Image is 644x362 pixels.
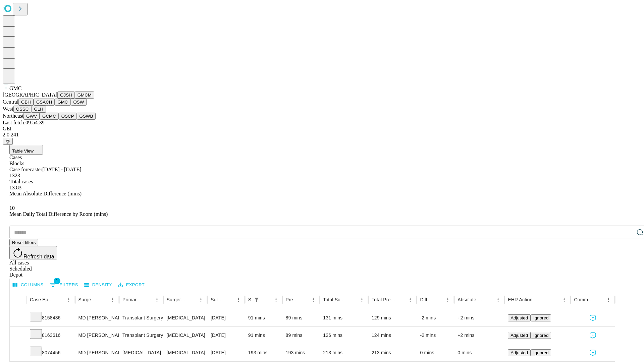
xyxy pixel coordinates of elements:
[420,297,433,302] div: Difference
[13,106,32,113] button: OSSC
[9,167,42,172] span: Case forecaster
[574,297,593,302] div: Comments
[9,205,15,211] span: 10
[64,295,73,304] button: Menu
[234,295,243,304] button: Menu
[594,295,604,304] button: Sort
[3,99,18,105] span: Central
[5,139,10,144] span: @
[30,309,72,326] div: 8158436
[143,295,152,304] button: Sort
[406,295,415,304] button: Menu
[357,295,367,304] button: Menu
[3,138,13,145] button: @
[30,297,54,302] div: Case Epic Id
[55,295,64,304] button: Sort
[531,332,551,339] button: Ignored
[299,295,309,304] button: Sort
[484,295,493,304] button: Sort
[9,179,33,184] span: Total cases
[420,344,451,361] div: 0 mins
[78,297,98,302] div: Surgeon Name
[224,295,234,304] button: Sort
[248,327,279,344] div: 91 mins
[167,344,204,361] div: [MEDICAL_DATA] ESOPHAGOGASTRIC FUNDOPLASTY [PERSON_NAME]
[458,297,483,302] div: Absolute Difference
[511,350,528,355] span: Adjusted
[9,246,57,259] button: Refresh data
[309,295,318,304] button: Menu
[3,120,45,125] span: Last fetch: 09:54:39
[3,106,13,112] span: West
[78,344,116,361] div: MD [PERSON_NAME] [PERSON_NAME] Md
[57,92,75,99] button: GJSH
[508,314,531,321] button: Adjusted
[533,315,548,320] span: Ignored
[78,327,116,344] div: MD [PERSON_NAME]
[323,297,347,302] div: Total Scheduled Duration
[372,309,414,326] div: 129 mins
[348,295,357,304] button: Sort
[493,295,503,304] button: Menu
[248,297,251,302] div: Scheduled In Room Duration
[252,295,261,304] button: Show filters
[9,239,38,246] button: Reset filters
[420,327,451,344] div: -2 mins
[99,295,108,304] button: Sort
[187,295,196,304] button: Sort
[286,297,299,302] div: Predicted In Room Duration
[508,349,531,356] button: Adjusted
[122,309,160,326] div: Transplant Surgery
[55,99,70,106] button: GMC
[167,327,204,344] div: [MEDICAL_DATA] REVISION [MEDICAL_DATA] CANNULA OR [MEDICAL_DATA]
[30,344,72,361] div: 8074456
[13,312,23,324] button: Expand
[323,327,365,344] div: 126 mins
[533,333,548,338] span: Ignored
[508,332,531,339] button: Adjusted
[75,92,94,99] button: GMCM
[511,315,528,320] span: Adjusted
[42,167,81,172] span: [DATE] - [DATE]
[9,185,21,190] span: 13.83
[286,327,317,344] div: 89 mins
[77,113,96,120] button: GSWB
[372,344,414,361] div: 213 mins
[122,327,160,344] div: Transplant Surgery
[531,314,551,321] button: Ignored
[323,309,365,326] div: 131 mins
[12,148,34,154] span: Table View
[211,327,241,344] div: [DATE]
[458,344,501,361] div: 0 mins
[18,99,34,106] button: GBH
[252,295,261,304] div: 1 active filter
[122,344,160,361] div: [MEDICAL_DATA]
[533,295,542,304] button: Sort
[443,295,452,304] button: Menu
[167,297,186,302] div: Surgery Name
[9,145,43,155] button: Table View
[211,309,241,326] div: [DATE]
[559,295,569,304] button: Menu
[604,295,613,304] button: Menu
[211,297,224,302] div: Surgery Date
[31,106,46,113] button: GLH
[396,295,406,304] button: Sort
[3,126,641,132] div: GEI
[13,347,23,359] button: Expand
[271,295,281,304] button: Menu
[372,297,396,302] div: Total Predicted Duration
[531,349,551,356] button: Ignored
[434,295,443,304] button: Sort
[211,344,241,361] div: [DATE]
[372,327,414,344] div: 124 mins
[458,327,501,344] div: +2 mins
[286,309,317,326] div: 89 mins
[13,330,23,342] button: Expand
[116,280,146,290] button: Export
[34,99,55,106] button: GSACH
[83,280,114,290] button: Density
[508,297,532,302] div: EHR Action
[3,113,23,119] span: Northeast
[167,309,204,326] div: [MEDICAL_DATA] REVISION [MEDICAL_DATA] CANNULA OR [MEDICAL_DATA]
